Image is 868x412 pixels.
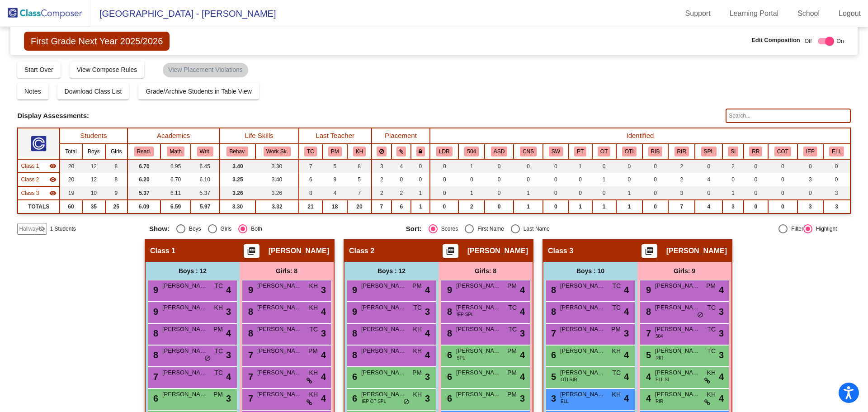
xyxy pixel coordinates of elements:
[592,200,616,213] td: 1
[105,200,127,213] td: 25
[65,88,122,95] span: Download Class List
[768,144,797,159] th: Co-Taught
[520,225,550,233] div: Last Name
[17,83,48,99] button: Notes
[127,159,161,173] td: 6.70
[412,281,422,291] span: PM
[246,307,253,317] span: 8
[149,225,170,233] span: Show:
[456,325,501,334] span: [PERSON_NAME]
[392,186,411,200] td: 2
[751,36,800,45] span: Edit Composition
[642,244,657,258] button: Print Students Details
[220,173,256,186] td: 3.25
[797,159,823,173] td: 0
[372,173,392,186] td: 2
[299,186,322,200] td: 8
[768,186,797,200] td: 0
[213,325,223,334] span: PM
[569,173,592,186] td: 0
[349,246,374,256] span: Class 2
[768,200,797,213] td: 0
[372,159,392,173] td: 3
[361,325,406,334] span: [PERSON_NAME]
[823,159,850,173] td: 0
[309,325,318,334] span: TC
[456,281,501,290] span: [PERSON_NAME]
[372,186,392,200] td: 2
[191,173,220,186] td: 6.10
[668,144,695,159] th: RTI Reading
[474,225,504,233] div: First Name
[255,159,298,173] td: 3.30
[744,173,768,186] td: 0
[514,186,543,200] td: 1
[392,144,411,159] th: Keep with students
[592,159,616,173] td: 0
[163,63,248,77] mat-chip: View Placement Violations
[722,159,743,173] td: 2
[439,262,533,280] div: Girls: 8
[520,283,525,297] span: 4
[612,303,621,313] span: TC
[823,186,850,200] td: 3
[247,225,262,233] div: Both
[438,225,458,233] div: Scores
[436,147,453,156] button: LDR
[508,325,517,334] span: TC
[60,144,82,159] th: Total
[413,325,422,334] span: KH
[464,147,479,156] button: 504
[264,147,291,156] button: Work Sk.
[60,128,127,144] th: Students
[458,144,485,159] th: 504 Plan
[514,200,543,213] td: 1
[823,200,850,213] td: 3
[616,144,642,159] th: OT Improvement
[162,281,208,290] span: [PERSON_NAME]
[60,186,82,200] td: 19
[18,159,60,173] td: Meghan Bornhorst - No Class Name
[322,159,347,173] td: 5
[151,285,158,295] span: 9
[105,173,127,186] td: 8
[668,186,695,200] td: 3
[430,159,458,173] td: 0
[569,159,592,173] td: 1
[217,225,232,233] div: Girls
[392,200,411,213] td: 6
[655,303,700,312] span: [PERSON_NAME]
[655,281,700,290] span: [PERSON_NAME]
[574,147,586,156] button: PT
[543,144,569,159] th: Social Work
[616,186,642,200] td: 1
[768,173,797,186] td: 0
[666,246,727,256] span: [PERSON_NAME]
[361,281,406,290] span: [PERSON_NAME]
[637,262,731,280] div: Girls: 9
[668,159,695,173] td: 2
[722,186,743,200] td: 1
[18,173,60,186] td: Martha McCaffrey - No Class Name
[592,186,616,200] td: 0
[642,186,669,200] td: 0
[105,159,127,173] td: 8
[644,285,651,295] span: 9
[678,6,718,21] a: Support
[430,200,458,213] td: 0
[246,246,257,259] mat-icon: picture_as_pdf
[17,62,61,78] button: Start Over
[458,173,485,186] td: 0
[49,176,57,183] mat-icon: visibility
[21,175,39,184] span: Class 2
[257,325,302,334] span: [PERSON_NAME]
[592,144,616,159] th: Occupational Therapy
[299,128,372,144] th: Last Teacher
[644,246,655,259] mat-icon: picture_as_pdf
[411,186,430,200] td: 1
[21,189,39,197] span: Class 3
[240,262,334,280] div: Girls: 8
[697,312,703,319] span: do_not_disturb_alt
[744,186,768,200] td: 0
[299,144,322,159] th: Theresa Costello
